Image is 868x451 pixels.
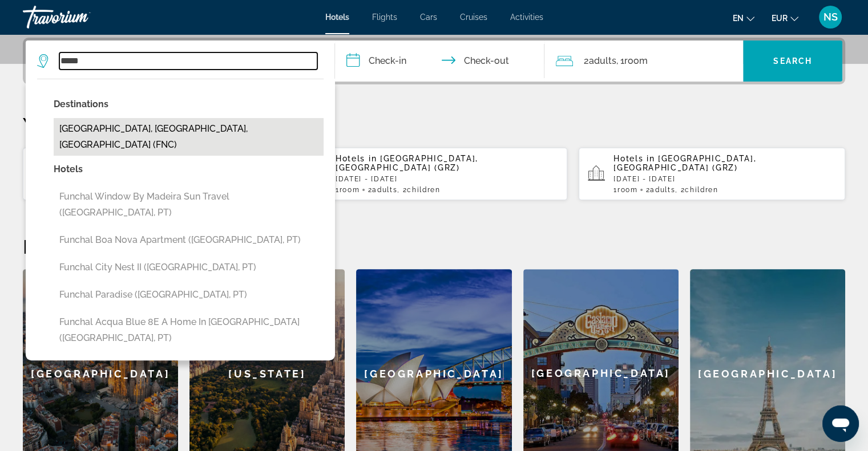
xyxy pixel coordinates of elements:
button: Change language [733,10,754,26]
span: NS [823,11,838,23]
span: 2 [583,53,616,69]
p: Hotels [54,161,324,177]
span: 1 [613,186,637,194]
button: Funchal Acqua Blue 8E a Home in [GEOGRAPHIC_DATA] ([GEOGRAPHIC_DATA], PT) [54,311,324,349]
button: Search [743,40,842,82]
span: 1 [336,186,360,194]
span: Children [407,186,440,194]
button: Hotels in [GEOGRAPHIC_DATA], [GEOGRAPHIC_DATA] (GRZ)[DATE] - [DATE]1Room2Adults, 2Children [301,147,567,201]
span: Adults [650,186,675,194]
button: Hotels in [GEOGRAPHIC_DATA], [GEOGRAPHIC_DATA] (GRZ)[DATE] - [DATE]2rooms2Adults, 2Children [23,147,289,201]
p: Destinations [54,96,324,112]
span: Adults [372,186,397,194]
span: en [733,14,744,23]
button: Funchal Window by Madeira Sun Travel ([GEOGRAPHIC_DATA], PT) [54,186,324,224]
button: Funchal Paradise ([GEOGRAPHIC_DATA], PT) [54,284,324,306]
h2: Featured Destinations [23,235,845,258]
span: , 1 [616,53,647,69]
iframe: Кнопка запуска окна обмена сообщениями [822,405,859,442]
a: Hotels [325,13,349,22]
span: EUR [772,14,788,23]
p: [DATE] - [DATE] [613,175,836,183]
a: Activities [510,13,543,22]
span: [GEOGRAPHIC_DATA], [GEOGRAPHIC_DATA] (GRZ) [336,154,478,172]
span: Room [624,55,647,66]
button: Funchal City Nest II ([GEOGRAPHIC_DATA], PT) [54,257,324,278]
span: Search [773,56,812,66]
button: [GEOGRAPHIC_DATA], [GEOGRAPHIC_DATA], [GEOGRAPHIC_DATA] (FNC) [54,118,324,156]
button: User Menu [815,5,845,29]
div: Search widget [26,40,842,82]
span: , 2 [675,186,718,194]
span: Hotels in [613,154,655,163]
span: Hotels in [336,154,377,163]
span: Adults [588,55,616,66]
p: Your Recent Searches [23,113,845,136]
button: Change currency [772,10,798,26]
button: Funchal Boa Nova Apartment ([GEOGRAPHIC_DATA], PT) [54,229,324,251]
a: Flights [372,13,397,22]
a: Cruises [460,13,487,22]
span: Room [340,186,360,194]
button: Hotels in [GEOGRAPHIC_DATA], [GEOGRAPHIC_DATA] (GRZ)[DATE] - [DATE]1Room2Adults, 2Children [579,147,845,201]
span: 2 [645,186,675,194]
button: Check in and out dates [335,40,545,82]
p: [DATE] - [DATE] [336,175,558,183]
span: , 2 [397,186,441,194]
a: Cars [420,13,437,22]
button: Travelers: 2 adults, 0 children [544,40,743,82]
span: Children [685,186,718,194]
span: Room [617,186,638,194]
span: [GEOGRAPHIC_DATA], [GEOGRAPHIC_DATA] (GRZ) [613,154,756,172]
span: 2 [368,186,397,194]
a: Travorium [23,2,137,32]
